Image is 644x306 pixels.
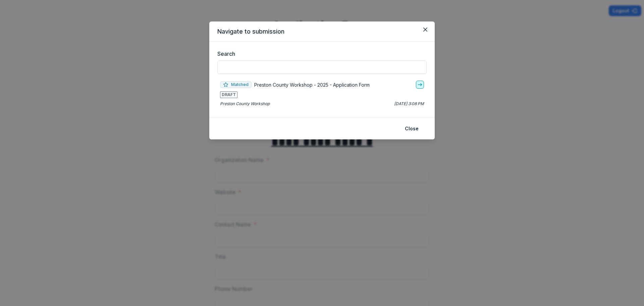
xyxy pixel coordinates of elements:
label: Search [217,50,423,58]
p: Preston County Workshop [220,101,270,107]
header: Navigate to submission [209,21,435,42]
p: [DATE] 3:08 PM [394,101,424,107]
button: Close [401,123,423,134]
span: DRAFT [220,91,237,98]
a: go-to [416,81,424,89]
button: Close [420,24,431,35]
span: Matched [220,81,252,88]
p: Preston County Workshop - 2025 - Application Form [254,81,370,88]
